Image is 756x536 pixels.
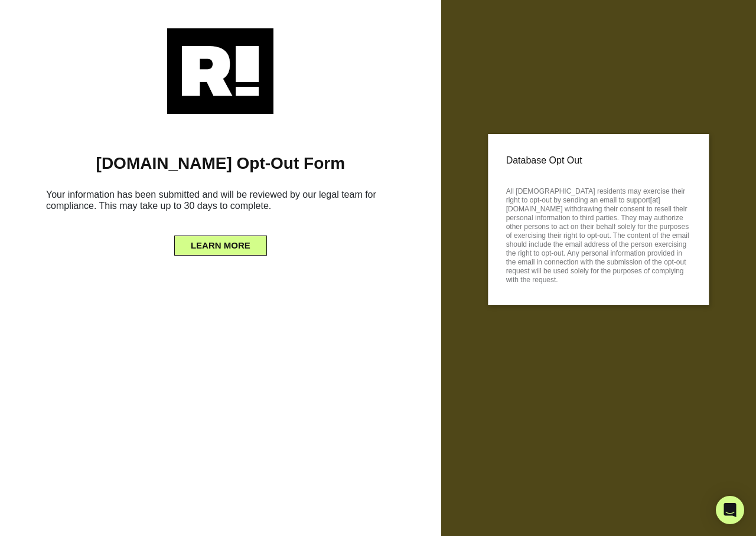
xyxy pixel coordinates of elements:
p: All [DEMOGRAPHIC_DATA] residents may exercise their right to opt-out by sending an email to suppo... [506,184,691,285]
a: LEARN MORE [174,237,267,247]
h6: Your information has been submitted and will be reviewed by our legal team for compliance. This m... [18,184,423,221]
div: Open Intercom Messenger [716,496,744,524]
h1: [DOMAIN_NAME] Opt-Out Form [18,153,423,174]
p: Database Opt Out [506,152,691,169]
button: LEARN MORE [174,236,267,256]
img: Retention.com [167,28,273,114]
